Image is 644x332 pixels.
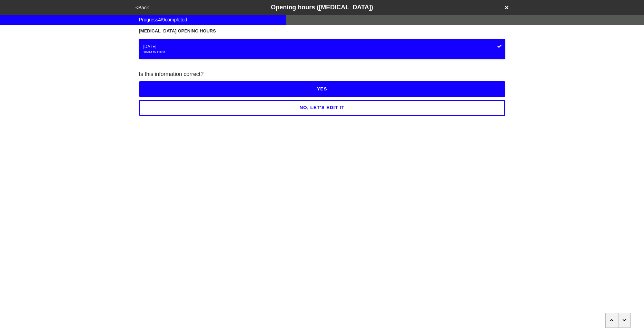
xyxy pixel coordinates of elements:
[139,28,505,35] div: [MEDICAL_DATA] OPENING HOURS
[271,4,373,11] span: Opening hours ([MEDICAL_DATA])
[143,43,501,50] div: [DATE]
[139,39,505,59] button: [DATE]10AM to 12PM
[139,16,187,23] span: Progress 4 / 9 completed
[143,50,501,55] div: 10AM to 12PM
[139,81,505,97] button: YES
[139,70,505,78] div: Is this information correct?
[139,100,505,116] button: NO, LET'S EDIT IT
[133,4,151,12] button: <Back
